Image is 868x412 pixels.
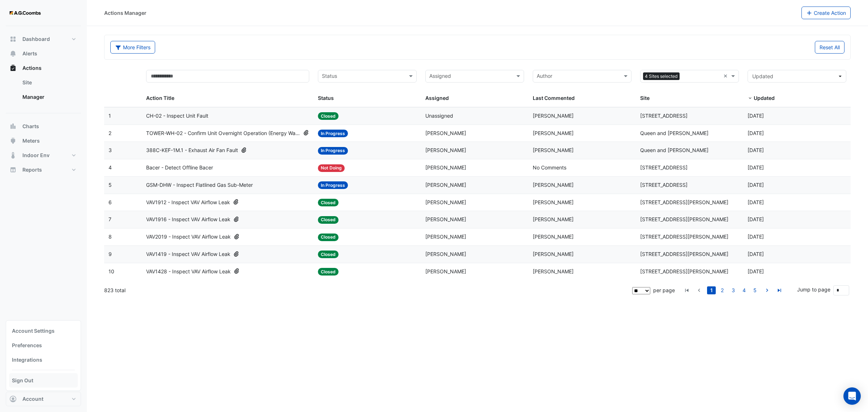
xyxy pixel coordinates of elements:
[9,137,17,144] app-icon: Meters
[533,147,574,153] span: [PERSON_NAME]
[6,148,81,163] button: Indoor Env
[146,164,213,172] span: Bacer - Detect Offline Bacer
[640,130,709,136] span: Queen and [PERSON_NAME]
[425,130,466,136] span: [PERSON_NAME]
[533,268,574,274] span: [PERSON_NAME]
[533,234,574,240] span: [PERSON_NAME]
[22,152,50,159] span: Indoor Env
[9,6,41,20] img: Company Logo
[425,216,466,222] span: [PERSON_NAME]
[146,268,231,276] span: VAV1428 - Inspect VAV Airflow Leak
[109,164,112,171] span: 4
[146,146,238,155] span: 388C-KEF-1M.1 - Exhaust Air Fan Fault
[109,113,111,119] span: 1
[717,286,728,294] li: page 2
[425,199,466,205] span: [PERSON_NAME]
[22,395,43,403] span: Account
[22,123,39,130] span: Charts
[425,95,449,101] span: Assigned
[718,286,727,294] a: 2
[728,286,739,294] li: page 3
[740,286,748,294] a: 4
[748,251,764,257] span: 2025-09-17T14:27:36.475
[643,72,680,80] span: 4 Sites selected
[748,199,764,205] span: 2025-09-17T14:46:02.678
[748,234,764,240] span: 2025-09-17T14:31:25.826
[6,163,81,177] button: Reports
[748,113,764,119] span: 2025-10-02T11:46:09.704
[6,119,81,134] button: Charts
[533,130,574,136] span: [PERSON_NAME]
[739,286,749,294] li: page 4
[640,95,650,101] span: Site
[748,268,764,274] span: 2025-09-17T13:42:19.187
[533,216,574,222] span: [PERSON_NAME]
[801,7,851,19] button: Create Action
[640,251,728,257] span: [STREET_ADDRESS][PERSON_NAME]
[146,215,230,224] span: VAV1916 - Inspect VAV Airflow Leak
[22,50,37,57] span: Alerts
[22,35,50,43] span: Dashboard
[707,286,716,294] a: 1
[109,182,112,188] span: 5
[9,50,17,57] app-icon: Alerts
[22,166,42,173] span: Reports
[109,268,114,274] span: 10
[109,199,112,205] span: 6
[425,147,466,153] span: [PERSON_NAME]
[748,147,764,153] span: 2025-09-19T10:10:36.401
[425,113,453,119] span: Unassigned
[815,41,844,54] button: Reset All
[9,166,17,173] app-icon: Reports
[9,324,78,338] a: Account Settings
[318,147,348,155] span: In Progress
[9,338,78,353] a: Preferences
[748,182,764,188] span: 2025-09-18T14:01:54.856
[640,216,728,222] span: [STREET_ADDRESS][PERSON_NAME]
[6,320,81,391] div: Account
[9,35,17,43] app-icon: Dashboard
[109,251,112,257] span: 9
[695,286,703,294] a: go to previous page
[640,113,688,119] span: [STREET_ADDRESS]
[9,152,17,159] app-icon: Indoor Env
[533,251,574,257] span: [PERSON_NAME]
[682,286,691,294] a: go to first page
[318,95,334,101] span: Status
[146,233,231,241] span: VAV2019 - Inspect VAV Airflow Leak
[9,64,17,72] app-icon: Actions
[748,216,764,222] span: 2025-09-17T14:41:38.484
[533,113,574,119] span: [PERSON_NAME]
[109,130,111,136] span: 2
[533,164,566,171] span: No Comments
[425,182,466,188] span: [PERSON_NAME]
[640,234,728,240] span: [STREET_ADDRESS][PERSON_NAME]
[640,268,728,274] span: [STREET_ADDRESS][PERSON_NAME]
[425,268,466,274] span: [PERSON_NAME]
[146,181,253,189] span: GSM-DHW - Inspect Flatlined Gas Sub-Meter
[6,134,81,148] button: Meters
[640,199,728,205] span: [STREET_ADDRESS][PERSON_NAME]
[109,234,112,240] span: 8
[749,286,760,294] li: page 5
[748,70,846,83] button: Updated
[763,286,771,294] a: go to next page
[9,123,17,130] app-icon: Charts
[146,129,300,138] span: TOWER-WH-02 - Confirm Unit Overnight Operation (Energy Waste)
[6,392,81,406] button: Account
[318,251,339,258] span: Closed
[110,41,155,54] button: More Filters
[6,32,81,46] button: Dashboard
[6,75,81,107] div: Actions
[640,147,709,153] span: Queen and [PERSON_NAME]
[146,95,174,101] span: Action Title
[22,137,40,144] span: Meters
[729,286,737,294] a: 3
[843,387,861,405] div: Open Intercom Messenger
[318,181,348,189] span: In Progress
[22,64,42,72] span: Actions
[640,182,688,188] span: [STREET_ADDRESS]
[104,281,631,299] div: 823 total
[318,268,339,276] span: Closed
[775,286,784,294] a: go to last page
